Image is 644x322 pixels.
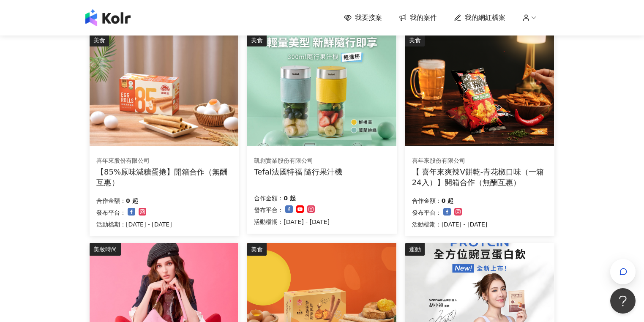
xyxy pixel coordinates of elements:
[610,288,636,314] iframe: Help Scout Beacon - Open
[126,196,138,206] p: 0 起
[90,243,121,256] div: 美妝時尚
[465,13,505,22] span: 我的網紅檔案
[96,166,232,188] div: 【85%原味減糖蛋捲】開箱合作（無酬互惠）
[90,34,109,46] div: 美食
[254,193,284,203] p: 合作金額：
[442,196,454,206] p: 0 起
[96,157,232,165] div: 喜年來股份有限公司
[412,166,548,188] div: 【 喜年來爽辣V餅乾-青花椒口味（一箱24入）】開箱合作（無酬互惠）
[85,9,131,26] img: logo
[254,166,342,177] div: Tefal法國特福 隨行果汁機
[405,34,425,46] div: 美食
[412,157,547,165] div: 喜年來股份有限公司
[405,243,425,256] div: 運動
[405,34,554,146] img: 喜年來爽辣V餅乾-青花椒口味（一箱24入）
[96,219,172,229] p: 活動檔期：[DATE] - [DATE]
[344,13,382,22] a: 我要接案
[454,13,505,22] a: 我的網紅檔案
[412,196,442,206] p: 合作金額：
[247,34,267,46] div: 美食
[254,205,284,215] p: 發布平台：
[355,13,382,22] span: 我要接案
[412,207,442,218] p: 發布平台：
[247,243,267,256] div: 美食
[399,13,437,22] a: 我的案件
[254,217,330,227] p: 活動檔期：[DATE] - [DATE]
[90,34,238,146] img: 85%原味減糖蛋捲
[247,34,396,146] img: Tefal法國特福 隨行果汁機開團
[96,196,126,206] p: 合作金額：
[410,13,437,22] span: 我的案件
[412,219,488,229] p: 活動檔期：[DATE] - [DATE]
[284,193,296,203] p: 0 起
[96,207,126,218] p: 發布平台：
[254,157,342,165] div: 凱創實業股份有限公司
